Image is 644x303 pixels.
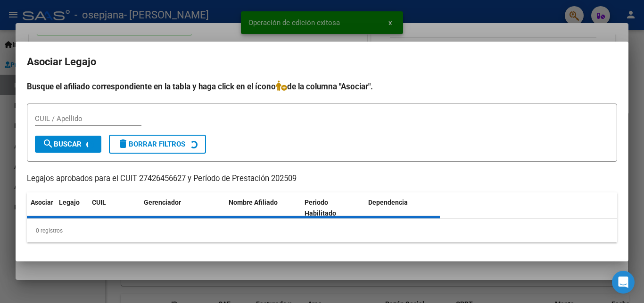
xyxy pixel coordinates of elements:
[117,138,129,149] mat-icon: delete
[42,138,54,149] mat-icon: search
[27,80,617,93] h4: Busque el afiliado correspondiente en la tabla y haga click en el ícono de la columna "Asociar".
[55,192,88,224] datatable-header-cell: Legajo
[42,140,82,148] span: Buscar
[305,199,336,217] span: Periodo Habilitado
[27,192,55,224] datatable-header-cell: Asociar
[301,192,364,224] datatable-header-cell: Periodo Habilitado
[140,192,225,224] datatable-header-cell: Gerenciador
[225,192,301,224] datatable-header-cell: Nombre Afiliado
[109,135,206,154] button: Borrar Filtros
[27,53,617,71] h2: Asociar Legajo
[368,199,408,206] span: Dependencia
[612,271,635,294] div: Open Intercom Messenger
[144,199,181,206] span: Gerenciador
[92,199,106,206] span: CUIL
[364,192,440,224] datatable-header-cell: Dependencia
[27,173,617,185] p: Legajos aprobados para el CUIT 27426456627 y Período de Prestación 202509
[31,199,53,206] span: Asociar
[35,136,101,153] button: Buscar
[59,199,80,206] span: Legajo
[117,140,185,148] span: Borrar Filtros
[229,199,278,206] span: Nombre Afiliado
[27,219,617,242] div: 0 registros
[88,192,140,224] datatable-header-cell: CUIL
